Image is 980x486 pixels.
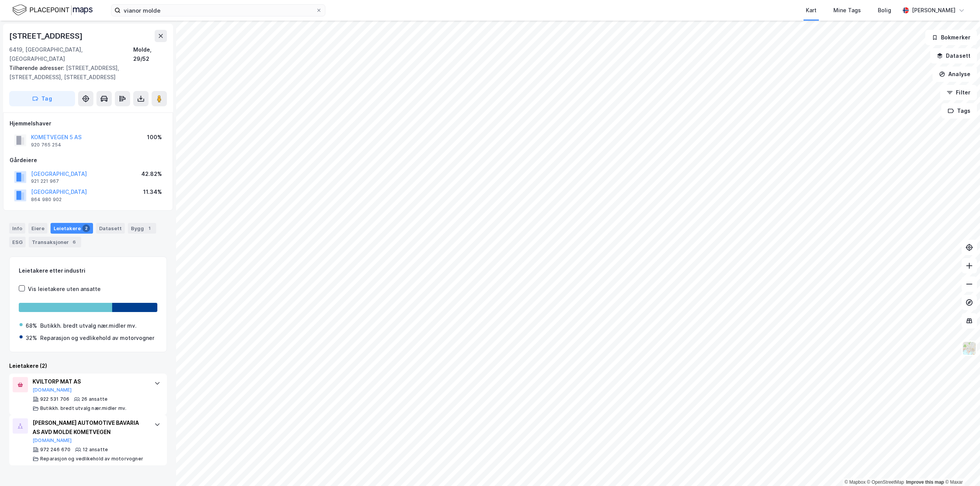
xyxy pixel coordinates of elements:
[40,405,126,411] div: Butikkh. bredt utvalg nær.midler mv.
[906,479,944,485] a: Improve this map
[912,6,955,15] div: [PERSON_NAME]
[40,456,143,462] div: Reparasjon og vedlikehold av motorvogner
[33,377,147,386] div: KVILTORP MAT AS
[121,5,316,16] input: Søk på adresse, matrikkel, gårdeiere, leietakere eller personer
[940,85,977,100] button: Filter
[40,333,154,343] div: Reparasjon og vedlikehold av motorvogner
[12,3,93,17] img: logo.f888ab2527a4732fd821a326f86c7f29.svg
[31,178,59,184] div: 921 221 967
[26,333,37,343] div: 32%
[9,30,84,42] div: [STREET_ADDRESS]
[867,479,904,485] a: OpenStreetMap
[96,223,125,234] div: Datasett
[942,449,980,486] iframe: Chat Widget
[941,103,977,119] button: Tags
[51,223,93,234] div: Leietakere
[82,224,90,232] div: 2
[942,449,980,486] div: Kontrollprogram for chat
[9,91,75,106] button: Tag
[29,237,81,247] div: Transaksjoner
[9,361,167,371] div: Leietakere (2)
[9,237,26,247] div: ESG
[33,437,72,444] button: [DOMAIN_NAME]
[31,142,61,148] div: 920 765 254
[933,67,977,82] button: Analyse
[878,6,891,15] div: Bolig
[145,224,153,232] div: 1
[40,447,70,453] div: 972 246 670
[806,6,817,15] div: Kart
[133,45,167,63] div: Molde, 29/52
[9,63,161,82] div: [STREET_ADDRESS], [STREET_ADDRESS], [STREET_ADDRESS]
[9,45,133,63] div: 6419, [GEOGRAPHIC_DATA], [GEOGRAPHIC_DATA]
[19,266,157,275] div: Leietakere etter industri
[83,447,108,453] div: 12 ansatte
[143,187,162,197] div: 11.34%
[33,387,72,393] button: [DOMAIN_NAME]
[9,65,66,71] span: Tilhørende adresser:
[82,396,108,402] div: 26 ansatte
[70,238,78,246] div: 6
[844,479,866,485] a: Mapbox
[33,418,147,437] div: [PERSON_NAME] AUTOMOTIVE BAVARIA AS AVD MOLDE KOMETVEGEN
[40,396,69,402] div: 922 531 706
[28,284,101,294] div: Vis leietakere uten ansatte
[28,223,47,234] div: Eiere
[31,197,62,203] div: 864 980 902
[9,223,25,234] div: Info
[962,341,977,356] img: Z
[141,169,162,179] div: 42.82%
[10,156,167,165] div: Gårdeiere
[128,223,156,234] div: Bygg
[10,119,167,128] div: Hjemmelshaver
[925,30,977,45] button: Bokmerker
[833,6,861,15] div: Mine Tags
[930,48,977,63] button: Datasett
[26,321,37,330] div: 68%
[40,321,137,330] div: Butikkh. bredt utvalg nær.midler mv.
[147,133,162,142] div: 100%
